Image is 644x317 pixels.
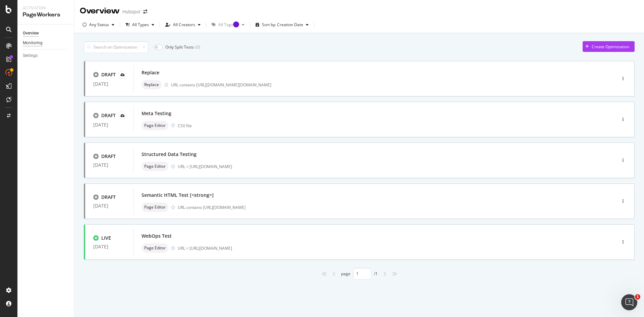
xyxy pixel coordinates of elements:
[195,44,200,50] div: ( 0 )
[142,110,171,117] div: Meta Testing
[93,81,125,87] div: [DATE]
[101,235,111,241] div: LIVE
[253,19,311,30] button: Sort by: Creation Date
[142,121,168,130] div: neutral label
[144,124,166,128] span: Page Editor
[262,23,303,27] div: Sort by: Creation Date
[165,44,194,50] div: Only Split Tests
[635,294,640,300] span: 1
[80,5,120,17] div: Overview
[142,203,168,212] div: neutral label
[178,164,588,169] div: URL = [URL][DOMAIN_NAME]
[142,233,172,239] div: WebOps Test
[142,80,162,89] div: neutral label
[142,162,168,171] div: neutral label
[142,243,168,253] div: neutral label
[132,23,149,27] div: All Types
[163,19,203,30] button: All Creators
[23,52,38,59] div: Settings
[23,11,69,19] div: PageWorkers
[144,164,166,168] span: Page Editor
[341,268,378,280] div: page / 1
[144,246,166,250] span: Page Editor
[171,82,588,88] div: URL contains [URL][DOMAIN_NAME][DOMAIN_NAME]
[592,44,629,50] div: Create Optimization
[143,9,147,14] div: arrow-right-arrow-left
[319,268,330,279] div: angles-left
[93,122,125,128] div: [DATE]
[101,112,116,119] div: DRAFT
[142,151,197,158] div: Structured Data Testing
[233,21,239,27] div: Tooltip anchor
[89,23,109,27] div: Any Status
[330,268,338,279] div: angle-left
[23,30,69,37] a: Overview
[80,19,117,30] button: Any Status
[93,162,125,168] div: [DATE]
[101,194,116,201] div: DRAFT
[23,5,69,11] div: Activation
[93,244,125,249] div: [DATE]
[23,39,43,47] div: Monitoring
[101,71,116,78] div: DRAFT
[178,123,192,129] div: CSV file
[144,205,166,209] span: Page Editor
[389,268,400,279] div: angles-right
[23,52,69,59] a: Settings
[178,245,588,251] div: URL = [URL][DOMAIN_NAME]
[218,23,239,27] div: All Tags
[84,41,148,53] input: Search an Optimization
[93,203,125,209] div: [DATE]
[178,205,588,210] div: URL contains [URL][DOMAIN_NAME]
[142,69,159,76] div: Replace
[621,294,637,310] iframe: Intercom live chat
[583,41,635,52] button: Create Optimization
[209,19,247,30] button: All TagsTooltip anchor
[123,19,157,30] button: All Types
[380,268,389,279] div: angle-right
[144,83,159,87] span: Replace
[142,192,214,199] div: Semantic HTML Test [<strong>]
[101,153,116,160] div: DRAFT
[23,30,39,37] div: Overview
[122,8,141,15] div: Hubspot
[173,23,195,27] div: All Creators
[23,39,69,47] a: Monitoring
